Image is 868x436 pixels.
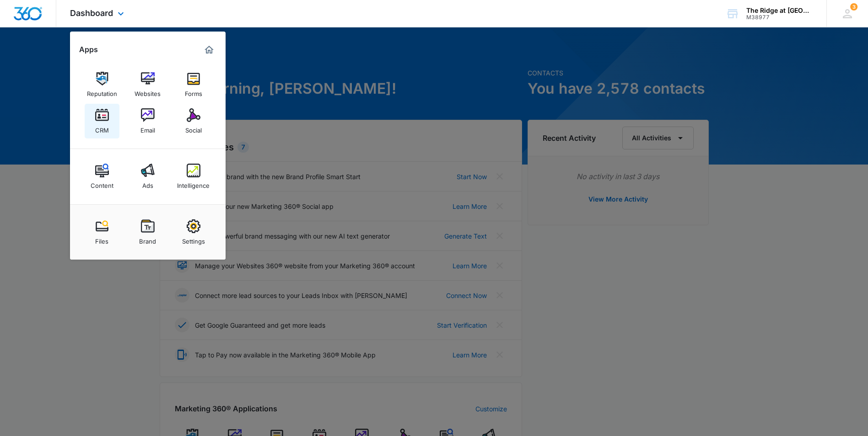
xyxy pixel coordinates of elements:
div: Websites [135,85,161,97]
a: Email [130,104,165,138]
div: CRM [95,122,109,134]
a: Reputation [85,67,119,102]
div: Reputation [87,85,117,97]
div: Content [91,177,113,189]
h2: Apps [79,45,98,54]
a: Settings [176,215,211,250]
a: Ads [130,159,165,194]
a: Brand [130,215,165,250]
div: Intelligence [177,177,210,189]
a: Intelligence [176,159,211,194]
div: Ads [142,177,153,189]
a: Files [85,215,119,250]
div: Files [95,233,108,245]
div: account id [746,14,813,21]
div: account name [746,7,813,14]
span: Dashboard [70,8,113,18]
div: Brand [139,233,156,245]
span: 3 [850,3,857,11]
a: Forms [176,67,211,102]
div: notifications count [850,3,857,11]
div: Email [140,122,155,134]
div: Settings [182,233,205,245]
a: Websites [130,67,165,102]
a: Content [85,159,119,194]
a: CRM [85,104,119,138]
a: Marketing 360® Dashboard [202,43,216,57]
a: Social [176,104,211,138]
div: Forms [185,85,202,97]
div: Social [185,122,202,134]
